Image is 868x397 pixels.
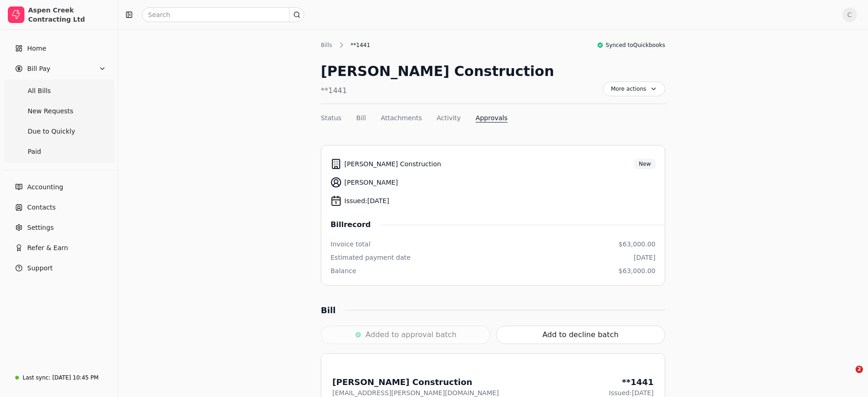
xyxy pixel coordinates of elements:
[27,64,50,74] span: Bill Pay
[4,178,114,196] a: Accounting
[6,122,112,140] a: Due to Quickly
[52,374,98,382] div: [DATE] 10:45 PM
[6,102,112,120] a: New Requests
[321,41,337,49] div: Bills
[321,61,554,82] div: [PERSON_NAME] Construction
[27,263,53,273] span: Support
[331,219,380,230] span: Bill record
[4,198,114,216] a: Contacts
[4,259,114,277] button: Support
[321,41,375,50] nav: Breadcrumb
[331,266,356,276] div: Balance
[619,266,655,276] div: $63,000.00
[4,218,114,237] a: Settings
[344,196,389,206] span: Issued: [DATE]
[344,159,441,169] span: [PERSON_NAME] Construction
[356,113,366,123] button: Bill
[28,127,75,136] span: Due to Quickly
[4,59,114,78] button: Bill Pay
[27,223,53,233] span: Settings
[27,203,56,212] span: Contacts
[619,239,655,249] div: $63,000.00
[606,41,665,49] span: Synced to Quickbooks
[28,86,51,96] span: All Bills
[344,178,398,187] span: [PERSON_NAME]
[837,366,859,388] iframe: Intercom live chat
[842,7,857,22] button: C
[142,7,304,22] input: Search
[4,369,114,386] a: Last sync:[DATE] 10:45 PM
[639,160,651,168] span: New
[381,113,422,123] button: Attachments
[6,82,112,100] a: All Bills
[496,326,666,344] button: Add to decline batch
[321,113,342,123] button: Status
[331,253,411,263] div: Estimated payment date
[437,113,461,123] button: Activity
[321,304,345,316] div: Bill
[634,253,655,263] div: [DATE]
[27,182,63,192] span: Accounting
[23,374,50,382] div: Last sync:
[4,239,114,257] button: Refer & Earn
[332,376,499,388] div: [PERSON_NAME] Construction
[603,82,665,96] button: More actions
[331,239,371,249] div: Invoice total
[476,113,508,123] button: Approvals
[856,366,863,373] span: 2
[27,44,46,53] span: Home
[28,147,41,157] span: Paid
[6,142,112,161] a: Paid
[28,6,110,24] div: Aspen Creek Contracting Ltd
[4,39,114,58] a: Home
[27,243,68,253] span: Refer & Earn
[28,106,73,116] span: New Requests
